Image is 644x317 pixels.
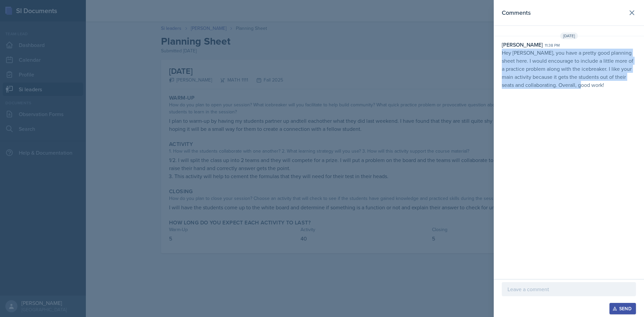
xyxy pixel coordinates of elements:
div: Send [614,306,632,311]
span: [DATE] [560,33,578,39]
h2: Comments [502,8,531,17]
button: Send [609,303,636,314]
p: Hey [PERSON_NAME], you have a pretty good planning sheet here. I would encourage to include a lit... [502,49,636,89]
div: [PERSON_NAME] [502,41,543,49]
div: 11:38 pm [545,42,560,48]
